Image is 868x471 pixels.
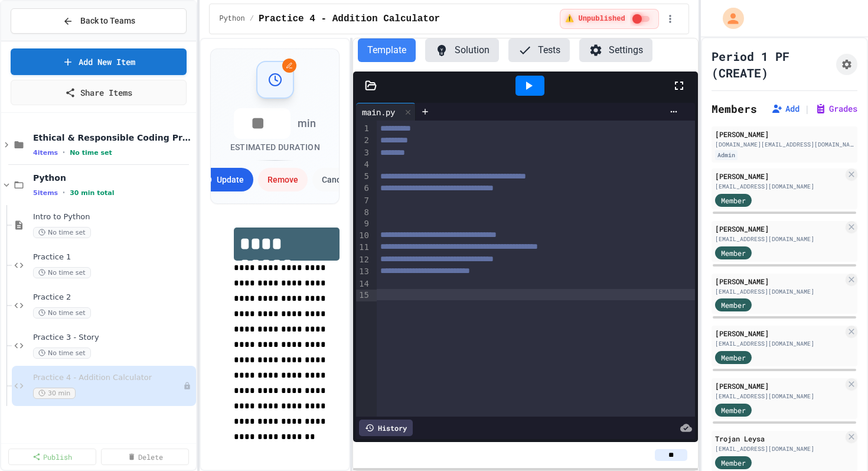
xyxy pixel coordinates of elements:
a: Delete [101,449,189,465]
div: [EMAIL_ADDRESS][DOMAIN_NAME] [715,392,843,401]
span: Member [721,195,746,206]
button: Template [358,38,416,62]
div: 4 [356,159,371,171]
span: Practice 3 - Story [33,333,194,343]
span: Practice 4 - Addition Calculator [259,12,440,26]
span: Back to Teams [80,15,135,27]
button: Solution [425,38,499,62]
span: No time set [70,149,112,157]
span: Member [721,405,746,415]
span: Practice 4 - Addition Calculator [33,373,183,383]
span: No time set [33,307,91,319]
button: Cancel [312,168,357,191]
button: Tests [508,38,570,62]
div: 7 [356,195,371,207]
h2: Members [712,100,757,117]
span: 30 min total [70,189,114,197]
button: Remove [258,168,308,191]
div: 3 [356,147,371,159]
span: Practice 2 [33,293,194,303]
div: 14 [356,278,371,290]
button: Settings [579,38,652,62]
span: Member [721,457,746,468]
span: | [804,102,810,116]
span: 5 items [33,189,58,197]
a: Add New Item [11,48,187,75]
div: ⚠️ Students cannot see this content! Click the toggle to publish it and make it visible to your c... [560,9,658,29]
span: 30 min [33,388,76,399]
div: [PERSON_NAME] [715,129,854,139]
div: Trojan Leysa [715,433,843,444]
span: 4 items [33,149,58,157]
span: Python [219,14,244,24]
button: Update [193,168,253,191]
div: main.py [356,106,401,118]
span: Intro to Python [33,212,194,222]
div: [EMAIL_ADDRESS][DOMAIN_NAME] [715,444,843,453]
div: [PERSON_NAME] [715,276,843,287]
button: Grades [815,103,857,115]
div: 11 [356,242,371,254]
div: My Account [710,5,747,32]
div: [DOMAIN_NAME][EMAIL_ADDRESS][DOMAIN_NAME] [715,140,854,149]
div: [EMAIL_ADDRESS][DOMAIN_NAME] [715,287,843,296]
div: 12 [356,254,371,266]
span: • [63,148,65,157]
div: Estimated Duration [193,141,357,153]
span: Member [721,300,746,310]
div: [PERSON_NAME] [715,223,843,234]
button: Assignment Settings [836,54,857,75]
span: / [250,14,254,24]
span: min [298,115,316,132]
span: Python [33,173,194,183]
div: Admin [715,150,738,160]
button: Back to Teams [11,8,187,34]
a: Share Items [11,80,187,105]
span: ⚠️ Unpublished [565,14,625,24]
div: 2 [356,135,371,147]
div: 5 [356,171,371,183]
button: Add [771,103,800,115]
div: [PERSON_NAME] [715,328,843,339]
div: 8 [356,207,371,219]
span: No time set [33,267,91,278]
div: [EMAIL_ADDRESS][DOMAIN_NAME] [715,339,843,348]
a: Publish [8,449,96,465]
div: 9 [356,218,371,230]
span: No time set [33,347,91,359]
span: Member [721,352,746,363]
div: 13 [356,266,371,278]
div: [PERSON_NAME] [715,171,843,181]
span: Member [721,248,746,258]
span: Practice 1 [33,252,194,262]
div: [EMAIL_ADDRESS][DOMAIN_NAME] [715,182,843,191]
span: Ethical & Responsible Coding Practice [33,132,194,143]
div: 10 [356,230,371,242]
div: 15 [356,290,371,301]
h1: Period 1 PF (CREATE) [712,48,831,81]
div: [EMAIL_ADDRESS][DOMAIN_NAME] [715,235,843,243]
div: 6 [356,183,371,194]
div: [PERSON_NAME] [715,381,843,391]
div: 1 [356,123,371,135]
div: History [359,420,413,436]
div: main.py [356,103,416,121]
span: No time set [33,227,91,238]
div: Unpublished [183,382,191,390]
span: • [63,188,65,197]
